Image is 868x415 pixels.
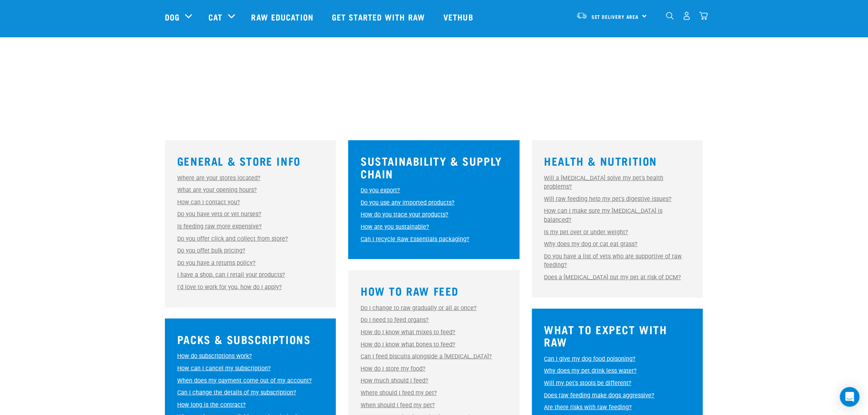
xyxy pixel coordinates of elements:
[544,404,632,411] a: Are there risks with raw feeding?
[544,241,638,248] a: Why does my dog or cat eat grass?
[361,305,477,312] a: Do I change to raw gradually or all at once?
[666,12,674,20] img: home-icon-1@2x.png
[177,155,324,167] h3: General & Store Info
[177,401,246,408] a: How long is the contract?
[177,377,312,384] a: When does my payment come out of my account?
[361,199,455,206] a: Do you use any imported products?
[544,207,663,223] a: How can I make sure my [MEDICAL_DATA] is balanced?
[544,196,672,203] a: Will raw feeding help my pet's digestive issues?
[324,0,435,33] a: Get started with Raw
[544,392,655,399] a: Does raw feeding make dogs aggressive?
[361,390,437,397] a: Where should I feed my pet?
[177,365,271,372] a: How can I cancel my subscription?
[361,329,455,336] a: How do I know what mixes to feed?
[544,356,636,363] a: Can I give my dog food poisoning?
[361,211,448,218] a: How do you trace your products?
[177,389,296,396] a: Can I change the details of my subscription?
[592,15,639,18] span: Set Delivery Area
[544,274,681,281] a: Does a [MEDICAL_DATA] put my pet at risk of DCM?
[361,365,425,372] a: How do I store my food?
[544,175,664,191] a: Will a [MEDICAL_DATA] solve my pet's health problems?
[208,11,222,23] a: Cat
[435,0,484,33] a: Vethub
[683,11,691,20] img: user.png
[361,402,435,409] a: When should I feed my pet?
[361,236,469,243] a: Can I recycle Raw Essentials packaging?
[361,353,492,360] a: Can I feed biscuits alongside a [MEDICAL_DATA]?
[177,187,257,194] a: What are your opening hours?
[177,353,252,360] a: How do subscriptions work?
[576,12,587,19] img: van-moving.png
[544,367,637,374] a: Why does my pet drink less water?
[361,223,429,230] a: How are you sustainable?
[361,377,428,384] a: How much should I feed?
[177,247,245,254] a: Do you offer bulk pricing?
[177,333,324,346] h3: Packs & Subscriptions
[361,155,507,180] h3: Sustainability & Supply Chain
[177,211,261,218] a: Do you have vets or vet nurses?
[544,155,691,167] h3: Health & Nutrition
[544,323,691,348] h3: What to Expect With Raw
[243,0,324,33] a: Raw Education
[177,175,260,182] a: Where are your stores located?
[544,253,682,269] a: Do you have a list of vets who are supportive of raw feeding?
[361,187,400,194] a: Do you export?
[177,223,262,230] a: Is feeding raw more expensive?
[177,199,240,206] a: How can I contact you?
[177,235,288,242] a: Do you offer click and collect from store?
[840,387,860,407] div: Open Intercom Messenger
[699,11,708,20] img: home-icon@2x.png
[361,317,429,324] a: Do I need to feed organs?
[177,260,256,267] a: Do you have a returns policy?
[177,284,282,291] a: I'd love to work for you, how do I apply?
[544,229,628,236] a: Is my pet over or under weight?
[361,341,455,348] a: How do I know what bones to feed?
[361,285,507,297] h3: How to Raw Feed
[177,271,285,278] a: I have a shop, can I retail your products?
[544,380,632,387] a: Will my pet's stools be different?
[165,11,180,23] a: Dog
